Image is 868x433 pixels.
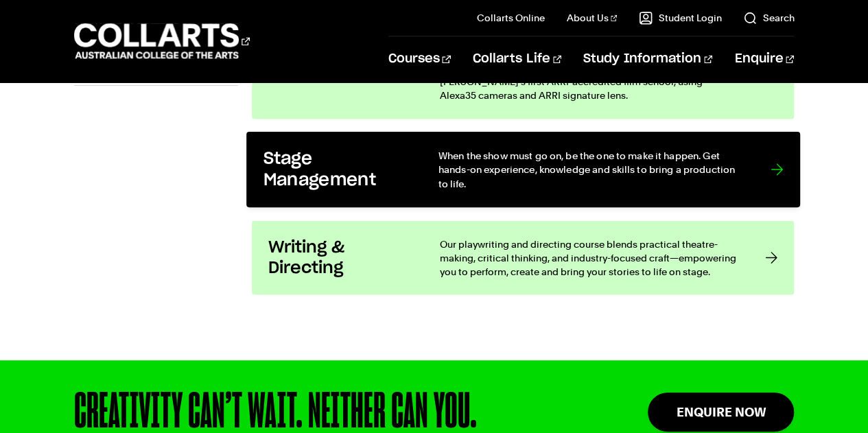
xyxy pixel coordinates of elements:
[252,220,795,294] a: Writing & Directing Our playwriting and directing course blends practical theatre-making, critica...
[438,148,742,190] p: When the show must go on, be the one to make it happen. Get hands-on experience, knowledge and sk...
[743,11,794,25] a: Search
[567,11,618,25] a: About Us
[583,36,712,82] a: Study Information
[268,237,412,278] h3: Writing & Directing
[263,148,410,190] h3: Stage Management
[440,237,738,278] p: Our playwriting and directing course blends practical theatre-making, critical thinking, and indu...
[388,36,451,82] a: Courses
[648,393,794,432] a: Enquire Now
[477,11,545,25] a: Collarts Online
[74,21,250,60] div: Go to homepage
[473,36,561,82] a: Collarts Life
[639,11,721,25] a: Student Login
[734,36,794,82] a: Enquire
[246,132,800,207] a: Stage Management When the show must go on, be the one to make it happen. Get hands-on experience,...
